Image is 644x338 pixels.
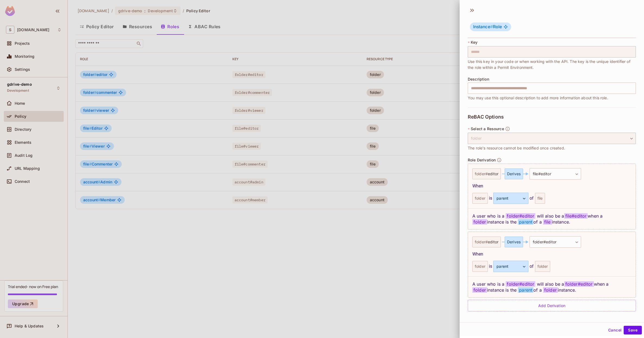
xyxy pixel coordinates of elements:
div: folder # [472,237,501,247]
div: A user who is a will also be a when a instance is the of a instance. [468,276,636,297]
span: file#editor [564,213,588,219]
span: parent [518,287,533,293]
span: editor [541,171,551,176]
span: Use this key in your code or when working with the API. The key is the unique identifier of the r... [468,59,636,71]
div: parent [493,193,528,204]
span: folder # editor [506,281,535,287]
span: editor [488,240,498,244]
div: A user who is a will also be a when a instance is the of a instance. [468,208,636,229]
div: folder [472,261,488,272]
span: # [490,24,493,29]
span: Instance [473,24,493,29]
span: editor [546,240,556,244]
span: The role's resource cannot be modified once created. [468,145,565,151]
span: folder [472,219,487,225]
span: folder [543,287,558,293]
div: is of [472,193,631,204]
span: Key [471,40,478,44]
span: Role Derivation [468,158,496,162]
span: folder#editor [564,281,594,287]
div: parent [493,261,528,272]
div: folder [535,261,550,272]
button: Cancel [606,326,624,334]
span: file # [533,170,551,178]
span: folder # editor [506,213,535,219]
div: folder # [472,168,501,179]
div: file [535,193,545,204]
div: folder [468,133,636,144]
div: is of [472,261,631,272]
span: folder # [533,238,556,246]
span: editor [488,172,498,176]
div: When [472,183,631,189]
div: When [472,251,631,257]
span: folder [472,287,487,293]
button: Save [624,326,642,334]
span: Description [468,77,489,81]
span: Select a Resource [471,127,504,131]
span: You may use this optional description to add more information about this role. [468,95,608,101]
span: file [543,219,552,225]
span: Role [473,24,502,30]
div: folder [472,193,488,204]
span: ReBAC Options [468,114,504,120]
div: Add Derivation [468,300,636,311]
span: parent [518,219,533,225]
div: Derives [505,168,523,179]
div: Derives [505,237,523,247]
